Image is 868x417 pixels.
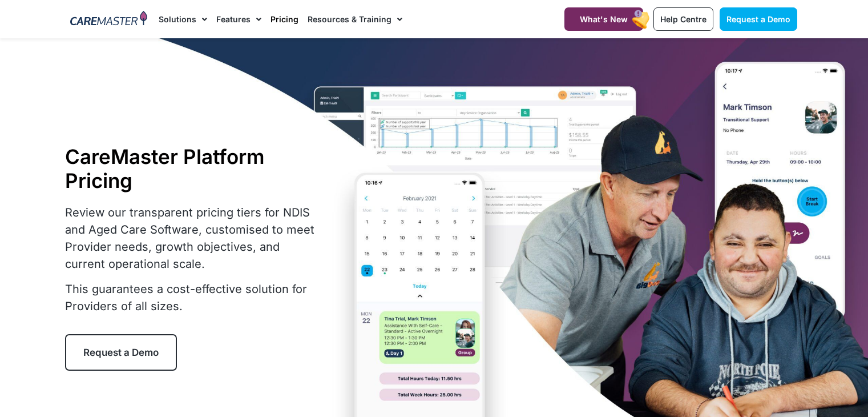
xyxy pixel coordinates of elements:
[65,204,322,272] p: Review our transparent pricing tiers for NDIS and Aged Care Software, customised to meet Provider...
[720,7,797,31] a: Request a Demo
[70,11,147,28] img: CareMaster Logo
[726,14,790,24] span: Request a Demo
[653,7,713,31] a: Help Centre
[580,14,628,24] span: What's New
[564,7,643,31] a: What's New
[83,347,159,358] span: Request a Demo
[65,280,322,315] p: This guarantees a cost-effective solution for Providers of all sizes.
[65,334,177,371] a: Request a Demo
[660,14,706,24] span: Help Centre
[65,145,322,193] h1: CareMaster Platform Pricing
